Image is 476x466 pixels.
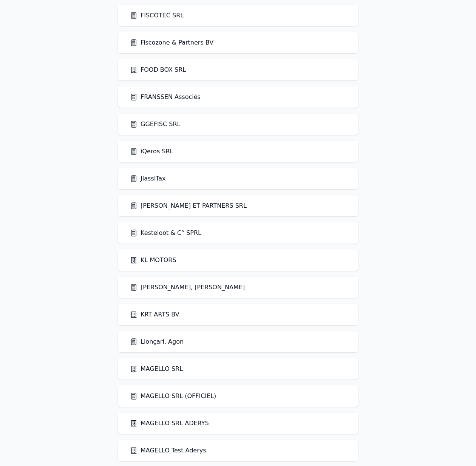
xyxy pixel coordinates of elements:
a: MAGELLO Test Aderys [130,446,206,455]
a: MAGELLO SRL [130,364,183,373]
a: MAGELLO SRL ADERYS [130,419,209,428]
a: GGEFISC SRL [130,120,180,129]
a: Llonçari, Agon [130,337,184,346]
a: MAGELLO SRL (OFFICIEL) [130,392,216,401]
a: KL MOTORS [130,256,176,265]
a: KRT ARTS BV [130,310,179,319]
a: FOOD BOX SRL [130,65,186,74]
a: Fiscozone & Partners BV [130,38,213,47]
a: FISCOTEC SRL [130,11,184,20]
a: JlassiTax [130,174,165,183]
a: iQeros SRL [130,147,173,156]
a: [PERSON_NAME], [PERSON_NAME] [130,283,245,292]
a: Kesteloot & C° SPRL [130,228,201,238]
a: FRANSSEN Associés [130,93,201,102]
a: [PERSON_NAME] ET PARTNERS SRL [130,201,247,210]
